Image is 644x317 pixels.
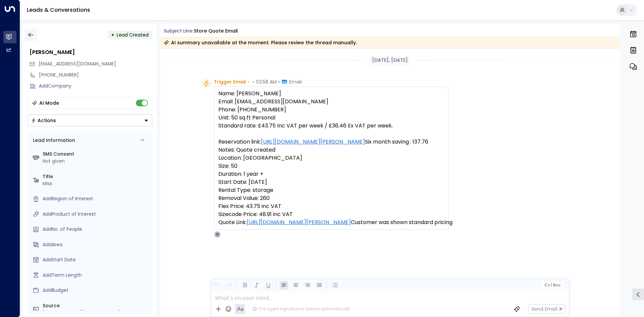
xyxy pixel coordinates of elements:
[27,6,90,14] a: Leads & Conversations
[43,302,150,309] label: Source
[43,173,150,180] label: Title
[247,218,351,226] a: [URL][DOMAIN_NAME][PERSON_NAME]
[39,60,116,67] span: rbegum5321@gmail.com
[43,241,150,248] div: AddArea
[214,231,221,238] div: O
[43,158,150,165] div: Not given
[225,281,233,289] button: Redo
[31,117,56,123] div: Actions
[43,226,150,233] div: AddNo. of People
[111,29,114,41] div: •
[256,78,277,85] span: 02:58 AM
[43,151,150,158] label: SMS Consent
[43,195,150,202] div: AddRegion of Interest
[43,287,150,294] div: AddBudget
[39,71,152,78] div: [PHONE_NUMBER]
[39,60,116,67] span: [EMAIL_ADDRESS][DOMAIN_NAME]
[194,28,238,35] div: Store Quote Email
[43,272,150,279] div: AddTerm Length
[544,283,560,287] span: Cc Bcc
[164,39,357,46] div: AI summary unavailable at the moment. Please review the thread manually.
[369,55,411,65] div: [DATE], [DATE]
[261,138,365,146] a: [URL][DOMAIN_NAME][PERSON_NAME]
[248,78,249,85] span: •
[31,137,75,144] div: Lead Information
[164,28,193,34] span: Subject Line:
[252,306,350,312] div: The agent signature is added automatically
[43,256,150,263] div: AddStart Date
[278,78,280,85] span: •
[43,180,150,187] div: Miss
[218,90,444,226] pre: Name: [PERSON_NAME] Email: [EMAIL_ADDRESS][DOMAIN_NAME] Phone: [PHONE_NUMBER] Unit: 50 sq ft Pers...
[43,211,150,218] div: AddProduct of Interest
[541,282,563,288] button: Cc|Bcc
[551,283,552,287] span: |
[213,281,221,289] button: Undo
[28,114,152,126] div: Button group with a nested menu
[289,78,302,85] span: Email
[30,48,152,56] div: [PERSON_NAME]
[43,309,150,316] div: [EMAIL_ADDRESS][DOMAIN_NAME]
[28,114,152,126] button: Actions
[214,78,246,85] span: Trigger Email
[253,78,254,85] span: •
[39,83,152,90] div: AddCompany
[39,100,59,106] div: AI Mode
[117,32,149,38] span: Lead Created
